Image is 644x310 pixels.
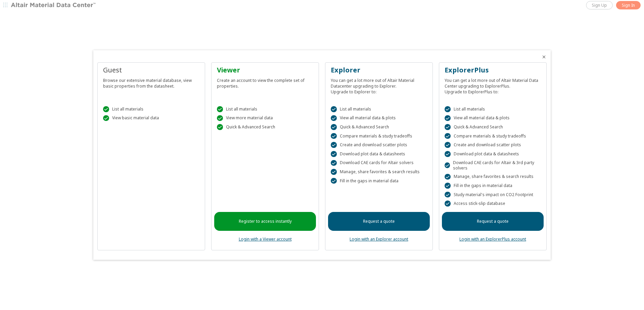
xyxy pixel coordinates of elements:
div:  [445,174,451,180]
div:  [445,200,451,207]
div:  [445,162,450,168]
div:  [331,133,337,139]
div: Explorer [331,65,427,75]
div: Quick & Advanced Search [331,124,427,130]
div:  [331,151,337,157]
div: Download CAE cards for Altair solvers [331,160,427,166]
div:  [445,142,451,148]
div:  [331,124,337,130]
div:  [445,106,451,112]
div: Compare materials & study tradeoffs [331,133,427,139]
div: Access stick-slip database [445,200,541,207]
div: Quick & Advanced Search [217,124,313,130]
div: Viewer [217,65,313,75]
div: Manage, share favorites & search results [331,169,427,175]
a: Request a quote [442,212,544,231]
div:  [445,183,451,189]
div:  [445,151,451,157]
a: Login with an Explorer account [350,236,408,242]
div: View more material data [217,115,313,121]
div: Guest [103,65,199,75]
div:  [217,115,223,121]
div: List all materials [103,106,199,112]
a: Register to access instantly [214,212,316,231]
div: ExplorerPlus [445,65,541,75]
div:  [445,124,451,130]
div:  [331,160,337,166]
a: Login with an ExplorerPlus account [459,236,526,242]
div: You can get a lot more out of Altair Material Datacenter upgrading to Explorer. Upgrade to Explor... [331,75,427,95]
button: Close [541,54,547,60]
div:  [445,133,451,139]
div: Download CAE cards for Altair & 3rd party solvers [445,160,541,171]
div: List all materials [445,106,541,112]
div: Browse our extensive material database, view basic properties from the datasheet. [103,75,199,89]
div: Fill in the gaps in material data [445,183,541,189]
div:  [331,169,337,175]
div: Study material's impact on CO2 Footprint [445,192,541,198]
div: List all materials [217,106,313,112]
div:  [331,178,337,184]
div:  [331,106,337,112]
a: Login with a Viewer account [239,236,292,242]
div:  [217,124,223,130]
div: View all material data & plots [445,115,541,121]
div: Download plot data & datasheets [445,151,541,157]
div:  [331,115,337,121]
div:  [217,106,223,112]
div:  [103,115,109,121]
div:  [103,106,109,112]
div: Download plot data & datasheets [331,151,427,157]
div: View all material data & plots [331,115,427,121]
div: Fill in the gaps in material data [331,178,427,184]
div:  [445,192,451,198]
div: Create an account to view the complete set of properties. [217,75,313,89]
div: Compare materials & study tradeoffs [445,133,541,139]
div:  [445,115,451,121]
div: Manage, share favorites & search results [445,174,541,180]
div: Quick & Advanced Search [445,124,541,130]
div: Create and download scatter plots [445,142,541,148]
a: Request a quote [328,212,430,231]
div: View basic material data [103,115,199,121]
div:  [331,142,337,148]
div: You can get a lot more out of Altair Material Data Center upgrading to ExplorerPlus. Upgrade to E... [445,75,541,95]
div: Create and download scatter plots [331,142,427,148]
div: List all materials [331,106,427,112]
